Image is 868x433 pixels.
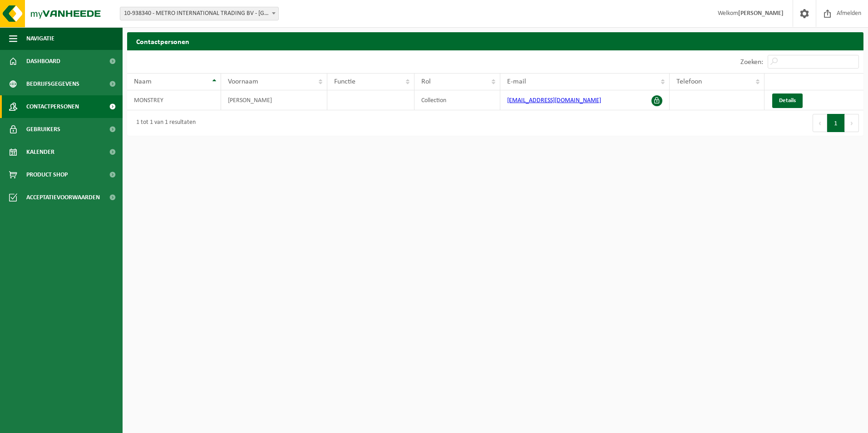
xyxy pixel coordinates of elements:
[772,93,803,108] a: Details
[120,7,279,20] span: 10-938340 - METRO INTERNATIONAL TRADING BV - MERKSEM
[127,90,221,110] td: MONSTREY
[26,141,54,163] span: Kalender
[779,98,796,103] span: Details
[127,32,863,50] h2: Contactpersonen
[507,78,526,85] span: E-mail
[26,163,68,186] span: Product Shop
[507,97,601,104] a: [EMAIL_ADDRESS][DOMAIN_NAME]
[120,7,278,20] span: 10-938340 - METRO INTERNATIONAL TRADING BV - MERKSEM
[26,73,79,95] span: Bedrijfsgegevens
[738,10,784,17] strong: [PERSON_NAME]
[421,78,431,85] span: Rol
[26,186,100,209] span: Acceptatievoorwaarden
[414,90,500,110] td: Collection
[334,78,355,85] span: Functie
[228,78,258,85] span: Voornaam
[676,78,702,85] span: Telefoon
[740,59,763,66] label: Zoeken:
[827,114,845,132] button: 1
[26,118,60,141] span: Gebruikers
[134,78,152,85] span: Naam
[26,95,79,118] span: Contactpersonen
[813,114,827,132] button: Previous
[26,50,60,73] span: Dashboard
[221,90,327,110] td: [PERSON_NAME]
[845,114,859,132] button: Next
[132,115,196,131] div: 1 tot 1 van 1 resultaten
[26,27,54,50] span: Navigatie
